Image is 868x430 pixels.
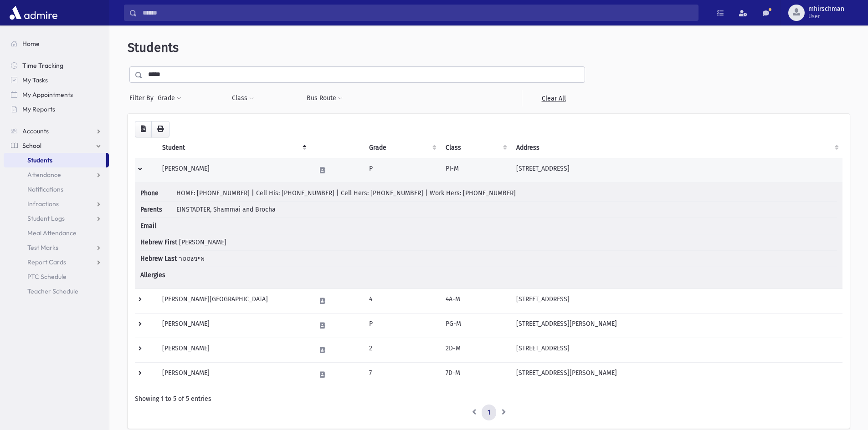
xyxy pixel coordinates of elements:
[140,238,177,247] span: Hebrew First
[137,5,698,21] input: Search
[140,205,175,214] span: Parents
[4,167,109,182] a: Attendance
[440,158,510,182] td: PI-M
[511,137,842,158] th: Address: activate to sort column ascending
[135,394,842,404] div: Showing 1 to 5 of 5 entries
[140,221,175,231] span: Email
[157,338,310,362] td: [PERSON_NAME]
[4,153,106,167] a: Students
[176,189,516,197] span: HOME: [PHONE_NUMBER] | Cell His: [PHONE_NUMBER] | Cell Hers: [PHONE_NUMBER] | Work Hers: [PHONE_N...
[7,4,60,22] img: AdmirePro
[27,156,52,164] span: Students
[4,36,109,51] a: Home
[27,243,58,252] span: Test Marks
[22,142,41,150] span: School
[157,362,310,387] td: [PERSON_NAME]
[4,255,109,269] a: Report Cards
[511,362,842,387] td: [STREET_ADDRESS][PERSON_NAME]
[27,214,65,223] span: Student Logs
[140,270,175,280] span: Allergies
[179,238,226,246] span: [PERSON_NAME]
[22,76,48,84] span: My Tasks
[4,197,109,211] a: Infractions
[440,288,510,313] td: 4A-M
[135,121,152,137] button: CSV
[176,206,276,213] span: EINSTADTER, Shammai and Brocha
[157,137,310,158] th: Student: activate to sort column descending
[511,313,842,338] td: [STREET_ADDRESS][PERSON_NAME]
[808,13,844,20] span: User
[511,338,842,362] td: [STREET_ADDRESS]
[27,273,67,281] span: PTC Schedule
[4,182,109,197] a: Notifications
[4,58,109,73] a: Time Tracking
[306,90,343,106] button: Bus Route
[157,90,182,106] button: Grade
[364,137,440,158] th: Grade: activate to sort column ascending
[4,284,109,298] a: Teacher Schedule
[4,102,109,116] a: My Reports
[151,121,169,137] button: Print
[157,313,310,338] td: [PERSON_NAME]
[27,287,78,295] span: Teacher Schedule
[364,288,440,313] td: 4
[4,226,109,240] a: Meal Attendance
[511,288,842,313] td: [STREET_ADDRESS]
[4,211,109,226] a: Student Logs
[157,158,310,182] td: [PERSON_NAME]
[511,158,842,182] td: [STREET_ADDRESS]
[231,90,254,106] button: Class
[4,138,109,153] a: School
[22,105,55,113] span: My Reports
[27,258,66,266] span: Report Cards
[128,40,179,55] span: Students
[22,91,73,99] span: My Appointments
[27,171,61,179] span: Attendance
[440,338,510,362] td: 2D-M
[4,73,109,87] a: My Tasks
[364,362,440,387] td: 7
[27,185,63,193] span: Notifications
[440,137,510,158] th: Class: activate to sort column ascending
[22,61,63,70] span: Time Tracking
[179,255,205,263] span: איינשטטר
[157,288,310,313] td: [PERSON_NAME][GEOGRAPHIC_DATA]
[4,269,109,284] a: PTC Schedule
[4,87,109,102] a: My Appointments
[27,229,77,237] span: Meal Attendance
[808,5,844,13] span: mhirschman
[140,254,177,263] span: Hebrew Last
[4,124,109,138] a: Accounts
[364,338,440,362] td: 2
[364,158,440,182] td: P
[440,362,510,387] td: 7D-M
[482,405,496,421] a: 1
[364,313,440,338] td: P
[129,93,157,103] span: Filter By
[27,200,59,208] span: Infractions
[22,40,40,48] span: Home
[140,188,175,198] span: Phone
[4,240,109,255] a: Test Marks
[522,90,585,106] a: Clear All
[440,313,510,338] td: PG-M
[22,127,49,135] span: Accounts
